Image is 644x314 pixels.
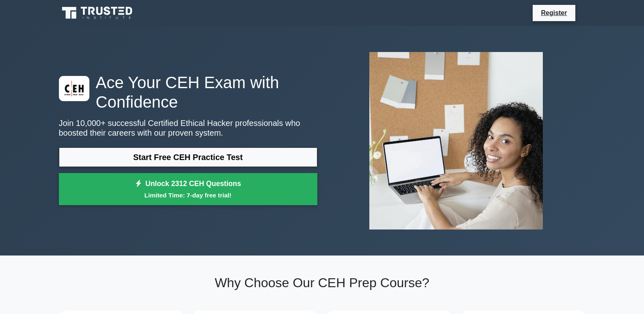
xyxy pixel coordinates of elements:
h2: Why Choose Our CEH Prep Course? [59,275,585,290]
small: Limited Time: 7-day free trial! [69,191,307,200]
p: Join 10,000+ successful Certified Ethical Hacker professionals who boosted their careers with our... [59,118,317,138]
a: Register [536,8,572,18]
a: Start Free CEH Practice Test [59,147,317,167]
a: Unlock 2312 CEH QuestionsLimited Time: 7-day free trial! [59,173,317,206]
h1: Ace Your CEH Exam with Confidence [59,73,317,112]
